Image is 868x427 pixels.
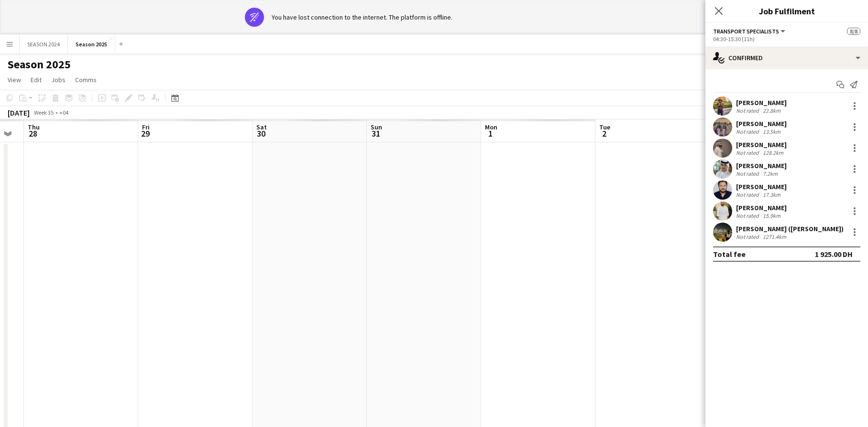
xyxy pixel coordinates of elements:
[75,75,97,84] span: Comms
[599,123,610,131] span: Tue
[256,123,267,131] span: Sat
[761,191,782,198] div: 17.3km
[736,107,761,114] div: Not rated
[28,123,40,131] span: Thu
[713,28,787,35] button: Transport Specialists
[8,108,30,117] div: [DATE]
[736,212,761,219] div: Not rated
[736,182,787,191] div: [PERSON_NAME]
[47,74,69,86] a: Jobs
[4,74,25,86] a: View
[761,212,782,219] div: 15.9km
[255,128,267,139] span: 30
[27,74,45,86] a: Edit
[761,107,782,114] div: 22.8km
[483,128,497,139] span: 1
[20,35,68,53] button: SEASON 2024
[815,249,853,259] div: 1 925.00 DH
[761,149,785,156] div: 128.2km
[31,75,42,84] span: Edit
[8,75,21,84] span: View
[59,109,68,116] div: +04
[736,170,761,177] div: Not rated
[51,75,66,84] span: Jobs
[485,123,497,131] span: Mon
[736,119,787,128] div: [PERSON_NAME]
[736,191,761,198] div: Not rated
[26,128,40,139] span: 28
[8,57,71,72] h1: Season 2025
[736,140,787,149] div: [PERSON_NAME]
[713,28,779,35] span: Transport Specialists
[761,128,782,135] div: 13.5km
[736,233,761,240] div: Not rated
[68,35,115,53] button: Season 2025
[761,170,780,177] div: 7.2km
[32,109,55,116] span: Week 35
[736,161,787,170] div: [PERSON_NAME]
[736,224,844,233] div: [PERSON_NAME] ([PERSON_NAME])
[272,13,452,21] div: You have lost connection to the internet. The platform is offline.
[713,35,860,43] div: 04:30-15:30 (11h)
[369,128,382,139] span: 31
[847,28,860,35] span: 8/8
[761,233,788,240] div: 1271.4km
[71,74,100,86] a: Comms
[142,123,150,131] span: Fri
[736,98,787,107] div: [PERSON_NAME]
[705,46,868,69] div: Confirmed
[736,203,787,212] div: [PERSON_NAME]
[598,128,610,139] span: 2
[371,123,382,131] span: Sun
[736,149,761,156] div: Not rated
[713,249,746,259] div: Total fee
[141,128,150,139] span: 29
[705,5,868,17] h3: Job Fulfilment
[736,128,761,135] div: Not rated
